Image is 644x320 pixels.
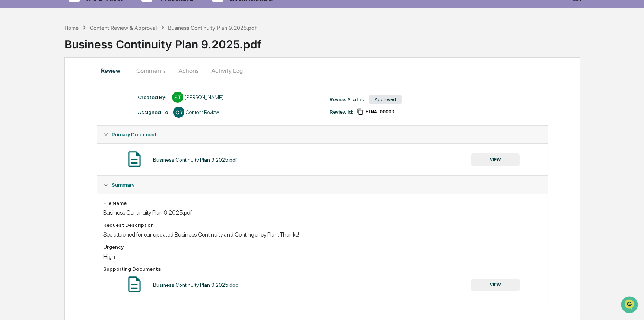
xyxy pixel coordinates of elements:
[471,153,520,166] button: VIEW
[471,279,520,291] button: VIEW
[15,108,47,115] span: Data Lookup
[74,126,90,132] span: Pylon
[7,16,136,28] p: How can we help?
[103,209,541,216] div: Business Continuity Plan 9.2025.pdf
[620,295,640,316] iframe: Open customer support
[205,61,249,79] button: Activity Log
[112,182,134,188] span: Summary
[97,126,547,143] div: Primary Document
[90,25,157,31] div: Content Review & Approval
[153,157,237,163] div: Business Continuity Plan 9.2025.pdf
[7,95,13,101] div: 🖐️
[97,176,547,194] div: Summary
[365,109,394,115] span: 4a8fea80-6dff-46bb-86b8-65ff5c9b9ae1
[103,244,541,250] div: Urgency
[15,94,48,101] span: Preclearance
[64,25,79,31] div: Home
[103,253,541,260] div: High
[25,57,122,64] div: Start new chat
[186,109,219,115] div: Content Review
[172,61,205,79] button: Actions
[97,61,130,79] button: Review
[103,222,541,228] div: Request Description
[97,61,548,79] div: secondary tabs example
[125,150,144,168] img: Document Icon
[97,194,547,301] div: Summary
[138,94,168,100] div: Created By: ‎ ‎
[53,126,90,132] a: Powered byPylon
[97,143,547,175] div: Primary Document
[185,94,223,100] div: [PERSON_NAME]
[4,91,51,104] a: 🖐️Preclearance
[330,96,365,102] div: Review Status:
[127,59,136,68] button: Start new chat
[168,25,257,31] div: Business Continuity Plan 9.2025.pdf
[172,92,183,103] div: ST
[125,275,144,294] img: Document Icon
[330,109,353,115] div: Review Id:
[369,95,402,104] div: Approved
[25,64,94,70] div: We're available if you need us!
[153,282,238,288] div: Business Continuity Plan 9.2025.doc
[61,94,92,101] span: Attestations
[7,57,21,70] img: 1746055101610-c473b297-6a78-478c-a979-82029cc54cd1
[138,109,169,115] div: Assigned To:
[103,200,541,206] div: File Name
[7,109,13,115] div: 🔎
[103,231,541,238] div: See attached for our updated Business Continuity and Contingency Plan. Thanks!
[4,105,50,118] a: 🔎Data Lookup
[64,32,644,51] div: Business Continuity Plan 9.2025.pdf
[130,61,172,79] button: Comments
[54,95,60,101] div: 🗄️
[112,132,157,137] span: Primary Document
[173,107,184,118] div: CR
[103,266,541,272] div: Supporting Documents
[51,91,95,104] a: 🗄️Attestations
